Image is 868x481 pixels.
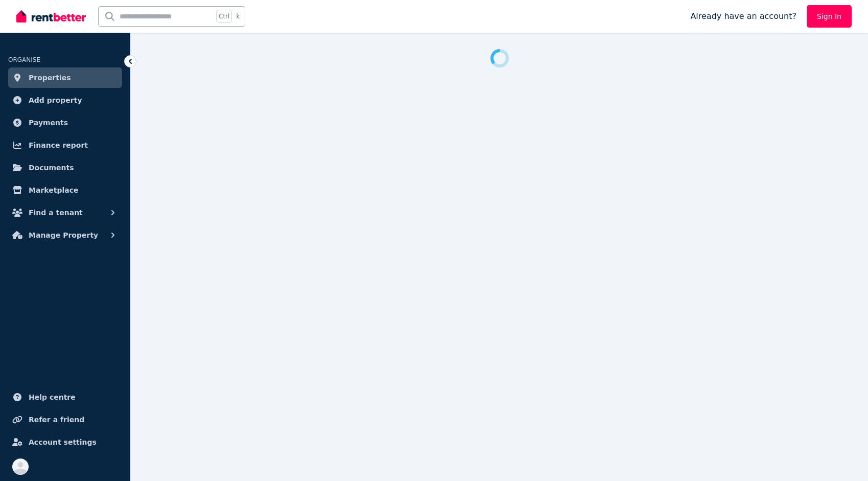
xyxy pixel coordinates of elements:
[29,94,82,106] span: Add property
[8,157,122,178] a: Documents
[29,72,71,84] span: Properties
[216,10,232,23] span: Ctrl
[29,391,76,403] span: Help centre
[690,10,796,22] span: Already have an account?
[8,180,122,200] a: Marketplace
[8,135,122,155] a: Finance report
[807,5,852,28] a: Sign In
[8,202,122,223] button: Find a tenant
[8,387,122,407] a: Help centre
[29,117,68,129] span: Payments
[8,432,122,452] a: Account settings
[8,409,122,430] a: Refer a friend
[8,56,40,63] span: ORGANISE
[8,112,122,133] a: Payments
[29,414,84,426] span: Refer a friend
[29,184,78,196] span: Marketplace
[8,90,122,110] a: Add property
[236,12,240,20] span: k
[16,9,86,24] img: RentBetter
[29,162,74,174] span: Documents
[29,436,97,448] span: Account settings
[29,139,88,151] span: Finance report
[8,225,122,245] button: Manage Property
[29,229,98,241] span: Manage Property
[29,207,83,219] span: Find a tenant
[8,67,122,88] a: Properties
